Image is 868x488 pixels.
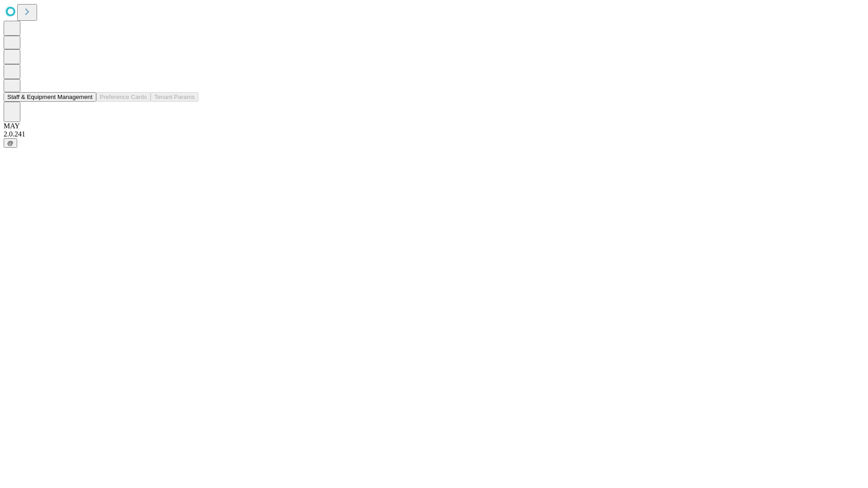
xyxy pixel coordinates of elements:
[4,122,864,130] div: MAY
[4,138,17,148] button: @
[96,92,151,102] button: Preference Cards
[4,92,96,102] button: Staff & Equipment Management
[4,130,864,138] div: 2.0.241
[151,92,198,102] button: Tenant Params
[7,140,14,146] span: @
